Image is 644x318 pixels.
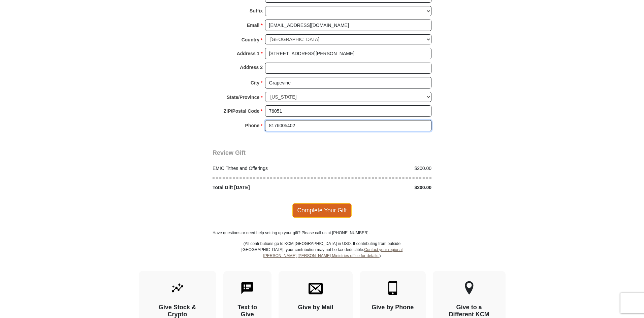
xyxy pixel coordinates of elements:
[464,281,474,295] img: other-region
[290,304,341,311] h4: Give by Mail
[170,281,185,295] img: give-by-stock.svg
[209,165,322,172] div: EMIC Tithes and Offerings
[237,49,260,58] strong: Address 1
[227,93,259,102] strong: State/Province
[213,230,431,236] p: Have questions or need help setting up your gift? Please call us at [PHONE_NUMBER].
[250,6,263,15] strong: Suffix
[241,35,260,44] strong: Country
[309,281,323,295] img: envelope.svg
[386,281,400,295] img: mobile.svg
[240,281,254,295] img: text-to-give.svg
[241,241,403,271] p: (All contributions go to KCM [GEOGRAPHIC_DATA] in USD. If contributing from outside [GEOGRAPHIC_D...
[245,121,260,130] strong: Phone
[322,165,435,172] div: $200.00
[263,247,402,258] a: Contact your regional [PERSON_NAME] [PERSON_NAME] Ministries office for details.
[240,63,263,72] strong: Address 2
[247,21,259,30] strong: Email
[209,184,322,191] div: Total Gift [DATE]
[224,106,260,116] strong: ZIP/Postal Code
[251,78,259,87] strong: City
[372,304,414,311] h4: Give by Phone
[292,203,352,217] span: Complete Your Gift
[322,184,435,191] div: $200.00
[213,149,246,156] span: Review Gift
